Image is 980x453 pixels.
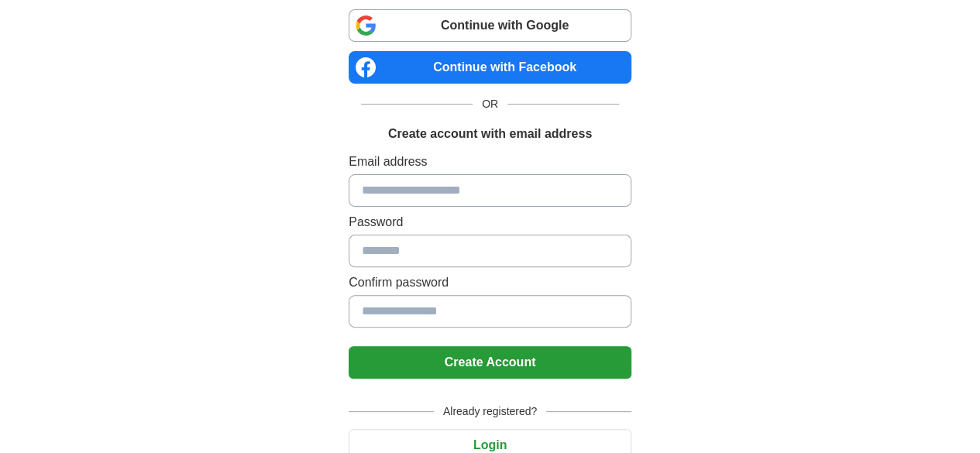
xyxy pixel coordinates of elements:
[349,9,631,42] a: Continue with Google
[473,96,507,112] span: OR
[349,213,631,232] label: Password
[388,125,592,143] h1: Create account with email address
[434,403,546,420] span: Already registered?
[349,273,631,292] label: Confirm password
[349,153,631,171] label: Email address
[349,51,631,84] a: Continue with Facebook
[349,346,631,379] button: Create Account
[349,438,631,451] a: Login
